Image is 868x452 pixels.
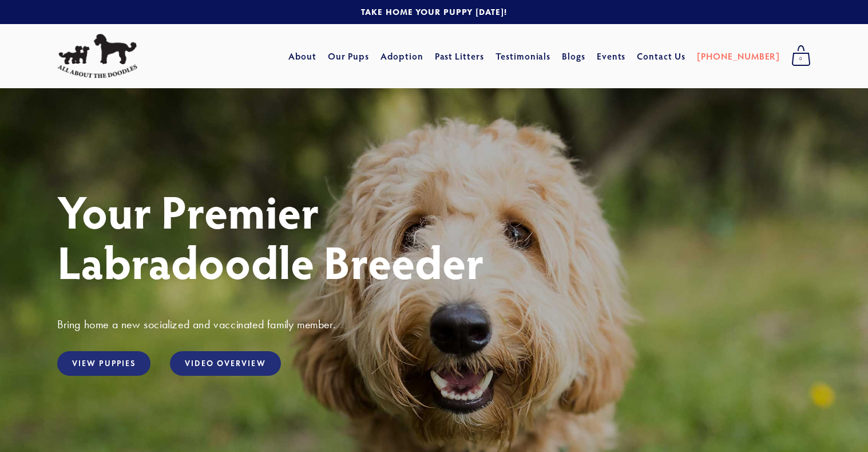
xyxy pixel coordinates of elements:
a: 0 items in cart [786,42,817,70]
a: Testimonials [496,46,551,66]
span: 0 [791,52,811,66]
a: Adoption [381,46,423,66]
a: About [288,46,316,66]
h1: Your Premier Labradoodle Breeder [57,186,811,286]
a: Past Litters [435,50,485,62]
img: All About The Doodles [57,34,137,78]
a: View Puppies [57,351,150,376]
a: Blogs [562,46,585,66]
a: [PHONE_NUMBER] [697,46,780,66]
a: Our Pups [328,46,370,66]
a: Contact Us [637,46,685,66]
a: Video Overview [170,351,280,376]
a: Events [597,46,626,66]
h3: Bring home a new socialized and vaccinated family member. [57,317,811,332]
